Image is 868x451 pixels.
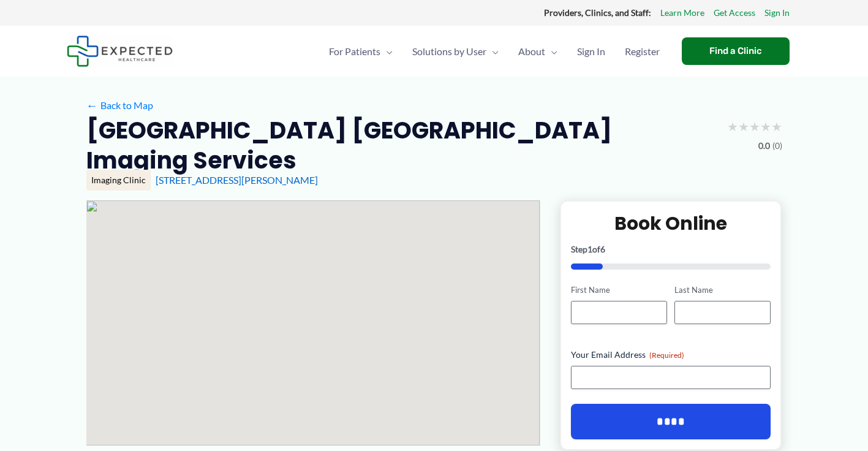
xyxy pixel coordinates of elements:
a: For PatientsMenu Toggle [319,30,402,73]
span: (Required) [649,351,684,360]
a: Register [615,30,670,73]
span: Register [625,30,660,73]
a: Solutions by UserMenu Toggle [402,30,508,73]
a: Get Access [714,5,755,21]
a: Learn More [660,5,704,21]
nav: Primary Site Navigation [319,30,670,73]
span: Menu Toggle [380,30,393,73]
span: Sign In [577,30,605,73]
div: Imaging Clinic [86,170,151,191]
span: (0) [772,138,782,154]
span: ★ [749,115,760,138]
span: ★ [760,115,771,138]
span: ★ [727,115,738,138]
a: AboutMenu Toggle [508,30,567,73]
span: Menu Toggle [486,30,499,73]
span: Solutions by User [412,30,486,73]
span: 0.0 [758,138,770,154]
a: Sign In [764,5,790,21]
h2: Book Online [571,211,771,235]
a: Sign In [567,30,615,73]
p: Step of [571,245,771,254]
span: ★ [738,115,749,138]
img: Expected Healthcare Logo - side, dark font, small [67,36,173,67]
strong: Providers, Clinics, and Staff: [544,7,651,18]
label: Last Name [674,284,771,296]
a: Find a Clinic [682,37,790,65]
a: ←Back to Map [86,96,153,115]
span: 1 [587,244,592,254]
h2: [GEOGRAPHIC_DATA] [GEOGRAPHIC_DATA] Imaging Services [86,115,717,176]
span: For Patients [329,30,380,73]
span: ★ [771,115,782,138]
label: Your Email Address [571,349,771,361]
span: ← [86,99,98,111]
span: Menu Toggle [545,30,557,73]
span: 6 [600,244,605,254]
a: [STREET_ADDRESS][PERSON_NAME] [156,174,318,186]
label: First Name [571,284,667,296]
span: About [518,30,545,73]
